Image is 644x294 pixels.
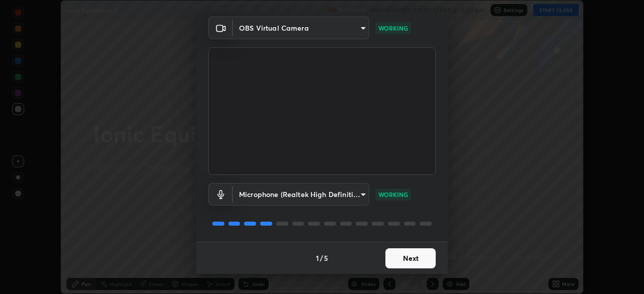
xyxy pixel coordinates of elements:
[233,183,369,206] div: OBS Virtual Camera
[233,17,369,39] div: OBS Virtual Camera
[324,253,328,263] h4: 5
[378,190,408,199] p: WORKING
[385,248,436,268] button: Next
[378,24,408,33] p: WORKING
[320,253,323,263] h4: /
[316,253,319,263] h4: 1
